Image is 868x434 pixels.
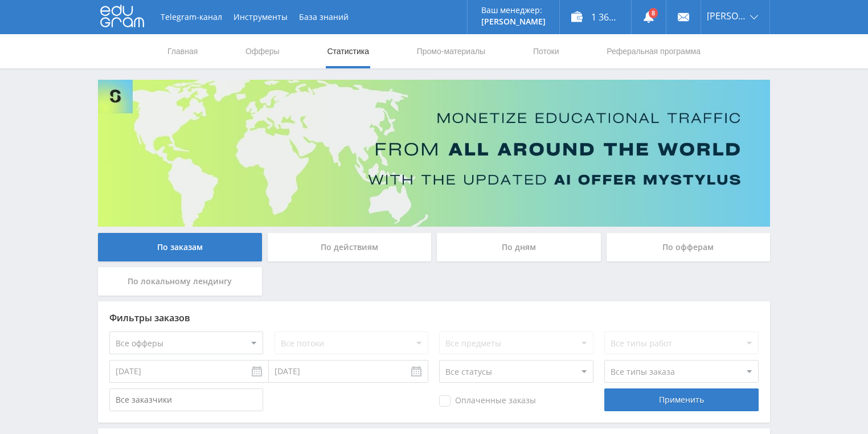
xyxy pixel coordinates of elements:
[416,34,486,68] a: Промо-материалы
[532,34,560,68] a: Потоки
[605,34,702,68] a: Реферальная программа
[268,233,432,261] div: По действиям
[326,34,370,68] a: Статистика
[109,313,759,323] div: Фильтры заказов
[481,6,546,15] p: Ваш менеджер:
[437,233,601,261] div: По дням
[481,17,546,26] p: [PERSON_NAME]
[244,34,281,68] a: Офферы
[607,233,771,261] div: По офферам
[439,395,536,407] span: Оплаченные заказы
[98,233,262,261] div: По заказам
[98,80,770,227] img: Banner
[109,388,263,411] input: Все заказчики
[707,11,747,21] span: [PERSON_NAME]
[98,267,262,296] div: По локальному лендингу
[604,388,758,411] div: Применить
[166,34,199,68] a: Главная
